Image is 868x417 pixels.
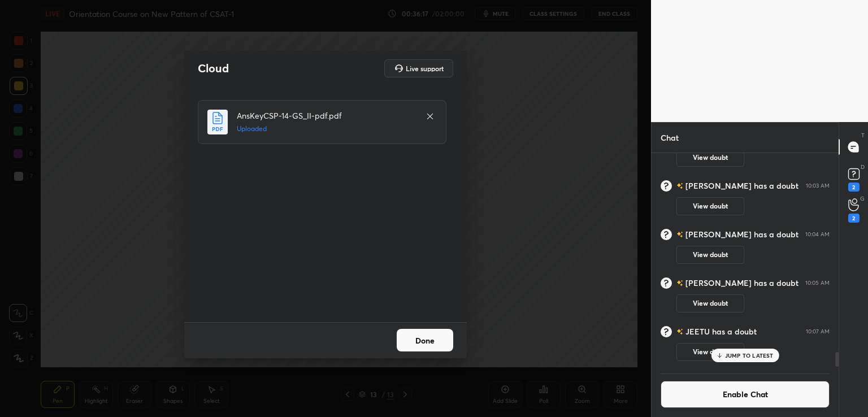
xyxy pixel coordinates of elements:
[676,278,683,288] img: no-rating-badge.077c3623.svg
[676,149,744,167] button: View doubt
[861,131,865,140] p: T
[676,229,683,240] img: no-rating-badge.077c3623.svg
[676,246,744,264] button: View doubt
[805,280,830,286] div: 10:05 AM
[661,381,830,408] button: Enable Chat
[683,327,710,337] h6: JEETU
[406,65,444,72] h5: Live support
[806,328,830,335] div: 10:07 AM
[710,327,757,337] span: has a doubt
[676,181,683,191] img: no-rating-badge.077c3623.svg
[676,294,744,312] button: View doubt
[861,163,865,171] p: D
[198,61,229,76] h2: Cloud
[237,110,414,121] h4: AnsKeyCSP-14-GS_II-pdf.pdf
[652,153,839,367] div: grid
[848,214,860,223] div: 2
[683,229,752,240] h6: [PERSON_NAME]
[848,183,860,192] div: 2
[683,181,752,191] h6: [PERSON_NAME]
[237,124,414,134] h5: Uploaded
[676,327,683,337] img: no-rating-badge.077c3623.svg
[725,352,774,359] p: JUMP TO LATEST
[397,329,453,351] button: Done
[676,343,744,361] button: View doubt
[683,278,752,288] h6: [PERSON_NAME]
[652,123,688,153] p: Chat
[805,231,830,238] div: 10:04 AM
[752,229,798,240] span: has a doubt
[752,181,798,191] span: has a doubt
[676,197,744,215] button: View doubt
[860,194,865,203] p: G
[752,278,798,288] span: has a doubt
[806,183,830,189] div: 10:03 AM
